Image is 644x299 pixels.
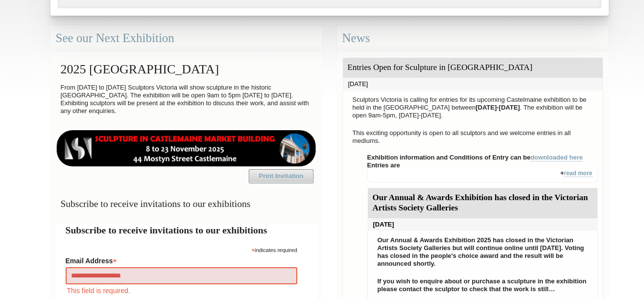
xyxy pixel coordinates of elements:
[348,93,598,122] p: Sculptors Victoria is calling for entries for its upcoming Castelmaine exhibition to be held in t...
[476,104,520,111] strong: [DATE]-[DATE]
[530,154,583,161] a: downloaded here
[50,25,322,51] div: See our Next Exhibition
[56,81,317,117] p: From [DATE] to [DATE] Sculptors Victoria will show sculpture in the historic [GEOGRAPHIC_DATA]. T...
[56,57,317,81] h2: 2025 [GEOGRAPHIC_DATA]
[66,223,307,237] h2: Subscribe to receive invitations to our exhibitions
[348,127,598,147] p: This exciting opportunity is open to all sculptors and we welcome entries in all mediums.
[66,245,297,254] div: indicates required
[564,170,592,177] a: read more
[343,58,603,78] div: Entries Open for Sculpture in [GEOGRAPHIC_DATA]
[368,218,597,231] div: [DATE]
[367,169,598,183] div: +
[56,194,317,213] h3: Subscribe to receive invitations to our exhibitions
[368,188,597,218] div: Our Annual & Awards Exhibition has closed in the Victorian Artists Society Galleries
[373,275,593,296] p: If you wish to enquire about or purchase a sculpture in the exhibition please contact the sculpto...
[249,169,313,183] a: Print Invitation
[367,154,583,161] strong: Exhibition information and Conditions of Entry can be
[343,78,603,91] div: [DATE]
[373,234,593,270] p: Our Annual & Awards Exhibition 2025 has closed in the Victorian Artists Society Galleries but wil...
[56,130,317,166] img: castlemaine-ldrbd25v2.png
[66,285,297,296] div: This field is required.
[337,25,609,51] div: News
[66,254,297,266] label: Email Address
